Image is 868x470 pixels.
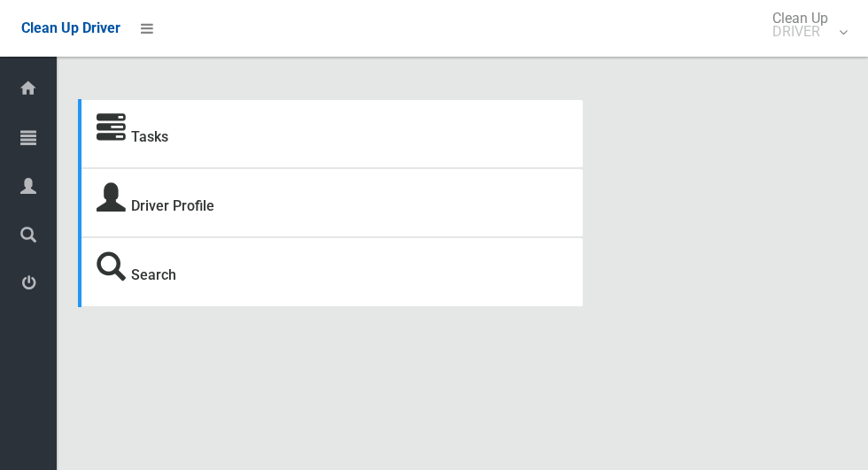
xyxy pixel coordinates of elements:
[131,266,176,283] a: Search
[21,15,120,42] a: Clean Up Driver
[763,12,846,38] span: Clean Up
[21,19,120,36] span: Clean Up Driver
[772,25,828,38] small: DRIVER
[131,128,168,145] a: Tasks
[131,197,214,214] a: Driver Profile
